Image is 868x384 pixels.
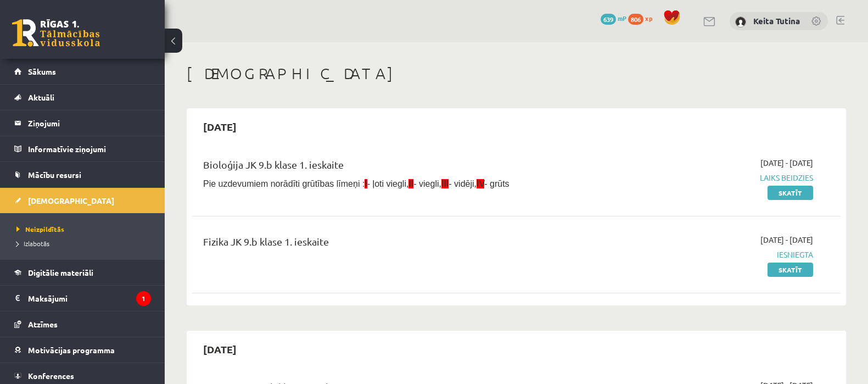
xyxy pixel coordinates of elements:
[365,179,367,188] span: I
[14,110,151,136] a: Ziņojumi
[203,157,604,177] div: Bioloģija JK 9.b klase 1. ieskaite
[735,16,746,27] img: Keita Tutina
[192,336,248,362] h2: [DATE]
[14,286,151,311] a: Maksājumi1
[192,114,248,140] h2: [DATE]
[768,186,813,200] a: Skatīt
[760,157,813,169] span: [DATE] - [DATE]
[621,249,813,260] span: Iesniegta
[203,234,604,254] div: Fizika JK 9.b klase 1. ieskaite
[28,136,151,162] legend: Informatīvie ziņojumi
[14,162,151,187] a: Mācību resursi
[16,239,49,248] span: Izlabotās
[16,225,64,233] span: Neizpildītās
[628,14,643,25] span: 806
[14,188,151,213] a: [DEMOGRAPHIC_DATA]
[28,268,93,277] span: Digitālie materiāli
[136,291,151,306] i: 1
[28,371,74,381] span: Konferences
[16,238,154,248] a: Izlabotās
[28,110,151,136] legend: Ziņojumi
[601,14,626,23] a: 639 mP
[28,170,81,180] span: Mācību resursi
[187,64,846,83] h1: [DEMOGRAPHIC_DATA]
[14,337,151,363] a: Motivācijas programma
[203,179,509,188] span: Pie uzdevumiem norādīti grūtības līmeņi : - ļoti viegli, - viegli, - vidēji, - grūts
[408,179,413,188] span: II
[14,136,151,162] a: Informatīvie ziņojumi
[14,85,151,110] a: Aktuāli
[645,14,652,23] span: xp
[28,92,54,102] span: Aktuāli
[628,14,658,23] a: 806 xp
[621,172,813,183] span: Laiks beidzies
[28,319,58,329] span: Atzīmes
[753,15,800,26] a: Keita Tutina
[14,260,151,285] a: Digitālie materiāli
[12,19,100,47] a: Rīgas 1. Tālmācības vidusskola
[28,66,56,76] span: Sākums
[601,14,616,25] span: 639
[28,196,114,205] span: [DEMOGRAPHIC_DATA]
[477,179,484,188] span: IV
[16,224,154,234] a: Neizpildītās
[14,59,151,84] a: Sākums
[28,286,151,311] legend: Maksājumi
[760,234,813,246] span: [DATE] - [DATE]
[618,14,626,23] span: mP
[768,263,813,277] a: Skatīt
[441,179,449,188] span: III
[28,345,115,355] span: Motivācijas programma
[14,311,151,337] a: Atzīmes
